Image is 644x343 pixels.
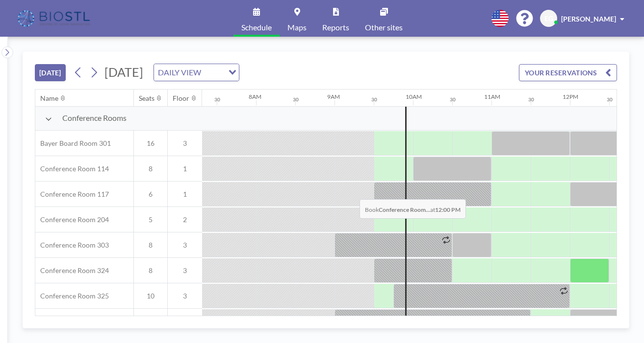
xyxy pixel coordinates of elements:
span: Reports [322,23,349,31]
span: 8 [134,241,167,250]
b: Conference Room... [379,206,430,213]
span: 3 [168,139,202,148]
button: [DATE] [35,64,66,81]
div: 9AM [327,93,340,100]
span: 3 [168,241,202,250]
span: Bayer Board Room 301 [35,139,111,148]
span: 2 [168,215,202,224]
div: 12PM [563,93,578,100]
span: 5 [134,215,167,224]
span: 1 [168,164,202,173]
span: Conference Room 325 [35,292,109,300]
span: 10 [134,292,167,300]
input: Search for option [204,66,223,79]
span: 8 [134,266,167,275]
button: YOUR RESERVATIONS [519,64,617,81]
span: Book at [360,199,466,219]
span: Conference Rooms [62,113,127,123]
span: DAILY VIEW [156,66,203,79]
b: 12:00 PM [435,206,461,213]
div: 30 [450,96,456,103]
div: Floor [173,94,189,103]
span: Conference Room 303 [35,241,109,250]
div: 30 [371,96,377,103]
div: 10AM [406,93,422,100]
div: 8AM [249,93,261,100]
div: Search for option [154,64,239,81]
span: [PERSON_NAME] [561,15,616,23]
div: 30 [293,96,299,103]
span: 8 [134,164,167,173]
div: 30 [214,96,220,103]
span: Conference Room 204 [35,215,109,224]
span: Other sites [365,23,403,31]
span: 3 [168,292,202,300]
div: 11AM [484,93,500,100]
span: 3 [168,266,202,275]
div: 30 [607,96,613,103]
span: 16 [134,139,167,148]
div: Seats [139,94,155,103]
span: Maps [287,23,307,31]
div: Name [40,94,58,103]
span: 1 [168,190,202,199]
span: Conference Room 324 [35,266,109,275]
span: EG [544,14,553,23]
span: Schedule [241,23,272,31]
img: organization-logo [16,9,94,28]
span: Conference Room 114 [35,164,109,173]
span: 6 [134,190,167,199]
span: Conference Room 117 [35,190,109,199]
span: [DATE] [104,65,143,79]
div: 30 [528,96,534,103]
